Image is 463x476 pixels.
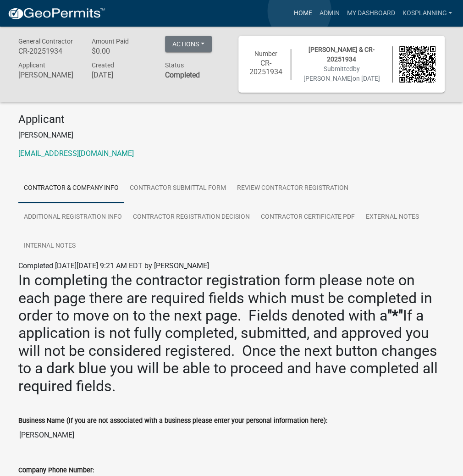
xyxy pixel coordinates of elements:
a: Contractor Certificate PDF [255,203,360,232]
h6: [PERSON_NAME] [18,71,78,79]
a: Admin [315,5,343,22]
span: Submitted on [DATE] [303,65,380,82]
span: Applicant [18,61,45,69]
img: QR code [399,46,435,83]
h2: In completing the contractor registration form please note on each page there are required fields... [18,271,445,395]
a: My Dashboard [343,5,398,22]
strong: Completed [165,71,200,79]
a: Home [290,5,315,22]
h6: $0.00 [92,47,151,55]
h6: [DATE] [92,71,151,79]
h4: Applicant [18,113,445,126]
span: Created [92,61,114,69]
button: Actions [165,36,212,52]
a: Review Contractor Registration [231,174,354,203]
span: Amount Paid [92,38,129,45]
span: General Contractor [18,38,73,45]
p: [PERSON_NAME] [18,130,445,141]
a: Internal Notes [18,232,81,261]
label: Business Name (If you are not associated with a business please enter your personal information h... [18,418,327,424]
span: Number [254,50,277,57]
label: Company Phone Number: [18,467,94,474]
a: Contractor Submittal Form [124,174,231,203]
h6: CR-20251934 [248,59,284,76]
span: [PERSON_NAME] & CR-20251934 [309,46,375,63]
a: [EMAIL_ADDRESS][DOMAIN_NAME] [18,149,134,158]
h6: CR-20251934 [18,47,78,55]
a: Contractor & Company Info [18,174,124,203]
a: Additional Registration Info [18,203,127,232]
span: Completed [DATE][DATE] 9:21 AM EDT by [PERSON_NAME] [18,261,209,270]
a: Contractor Registration Decision [127,203,255,232]
a: kosplanning [398,5,456,22]
a: External Notes [360,203,424,232]
span: Status [165,61,184,69]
